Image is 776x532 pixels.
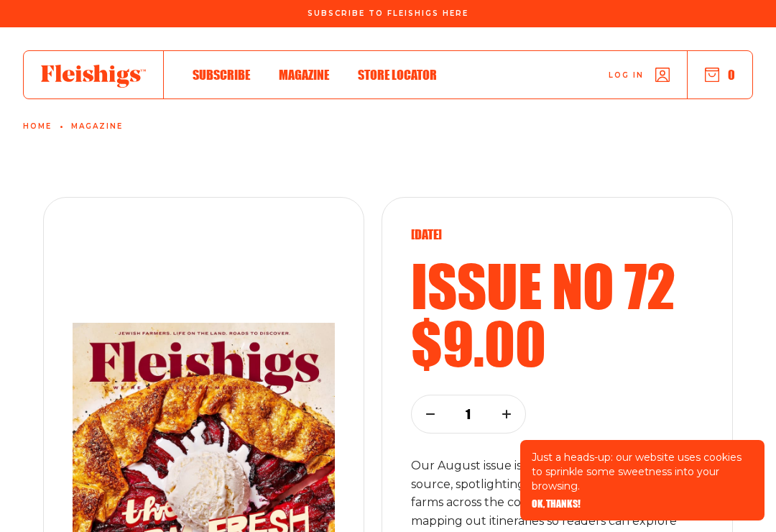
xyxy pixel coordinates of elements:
[305,9,471,17] a: Subscribe To Fleishigs Here
[193,65,250,84] a: Subscribe
[705,67,735,83] button: 0
[71,122,123,131] a: Magazine
[609,70,644,81] span: Log in
[532,450,753,493] p: Just a heads-up: our website uses cookies to sprinkle some sweetness into your browsing.
[411,314,703,372] h2: $9.00
[358,65,437,84] a: Store locator
[23,122,52,131] a: Home
[279,65,329,84] a: Magazine
[308,9,468,18] span: Subscribe To Fleishigs Here
[609,68,670,82] a: Log in
[279,67,329,83] span: Magazine
[411,226,703,242] p: [DATE]
[459,406,478,422] p: 1
[532,499,581,509] button: OK, THANKS!
[193,67,250,83] span: Subscribe
[411,257,703,314] h2: Issue no 72
[358,67,437,83] span: Store locator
